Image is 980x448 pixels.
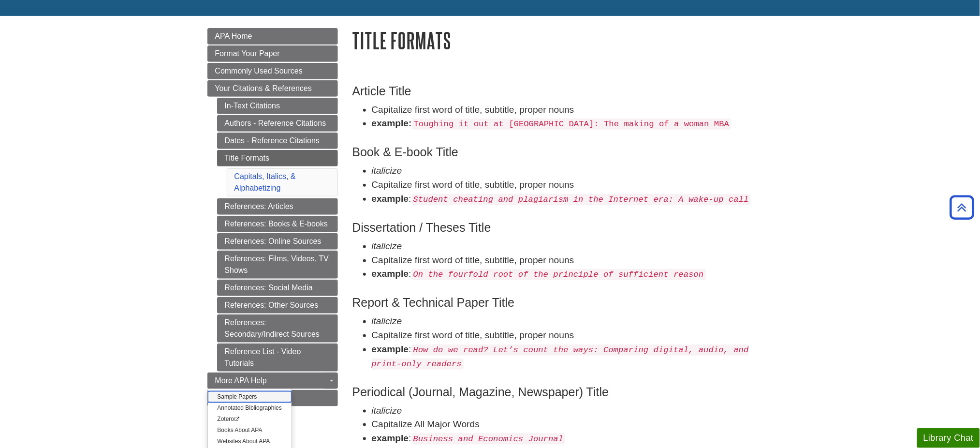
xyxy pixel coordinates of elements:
a: Capitals, Italics, & Alphabetizing [234,172,296,192]
a: Books About APA [208,425,292,436]
em: How do we read? Let’s count the ways: Comparing digital, audio, and print-only readers [372,345,749,369]
i: This link opens in a new window [234,417,240,421]
li: : [372,267,773,281]
a: Dates - Reference Citations [217,133,338,149]
em: On the fourfold root of the principle of sufficient reason [413,270,704,279]
a: Authors - Reference Citations [217,115,338,132]
a: References: Online Sources [217,233,338,250]
li: : [372,432,773,446]
h3: Periodical (Journal, Magazine, Newspaper) Title [352,385,773,399]
a: More APA Help [207,373,338,389]
a: References: Secondary/Indirect Sources [217,314,338,343]
span: APA Home [215,32,252,40]
span: Commonly Used Sources [215,67,303,75]
li: Capitalize first word of title, subtitle, proper nouns [372,329,773,343]
li: Capitalize first word of title, subtitle, proper nouns [372,178,773,192]
em: Student cheating and plagiarism in the Internet era: A wake-up call [413,195,749,204]
em: italicize [372,316,402,326]
a: References: Articles [217,198,338,215]
strong: example [372,269,409,279]
span: Format Your Paper [215,49,280,58]
li: : [372,192,773,206]
button: Library Chat [917,428,980,448]
a: In-Text Citations [217,98,338,114]
a: Back to Top [947,201,978,214]
li: Capitalize first word of title, subtitle, proper nouns [372,254,773,268]
em: italicize [372,165,402,176]
a: Title Formats [217,150,338,166]
a: APA Home [207,28,338,45]
a: Sample Papers [208,391,292,403]
a: References: Social Media [217,280,338,296]
a: References: Books & E-books [217,216,338,232]
li: Capitalize first word of title, subtitle, proper nouns [372,103,773,117]
a: Your Citations & References [207,80,338,97]
h1: Title Formats [352,28,773,53]
a: Reference List - Video Tutorials [217,343,338,372]
a: Websites About APA [208,436,292,447]
li: : [372,343,773,371]
h3: Dissertation / Theses Title [352,221,773,235]
em: italicize [372,405,402,416]
a: Commonly Used Sources [207,63,338,79]
span: Your Citations & References [215,84,312,92]
span: More APA Help [215,376,267,385]
h3: Article Title [352,84,773,98]
li: Capitalize All Major Words [372,418,773,432]
a: Zotero [208,414,292,425]
div: Guide Page Menu [207,28,338,406]
strong: example [372,344,409,354]
em: italicize [372,241,402,251]
code: Toughing it out at [GEOGRAPHIC_DATA]: The making of a woman MBA [412,119,731,130]
strong: example [372,194,409,204]
strong: example: [372,118,412,128]
em: Business and Economics Journal [413,434,564,444]
h3: Report & Technical Paper Title [352,296,773,310]
strong: example [372,433,409,443]
a: References: Films, Videos, TV Shows [217,251,338,279]
a: Annotated Bibliographies [208,403,292,414]
a: References: Other Sources [217,297,338,314]
a: Format Your Paper [207,45,338,62]
h3: Book & E-book Title [352,145,773,159]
